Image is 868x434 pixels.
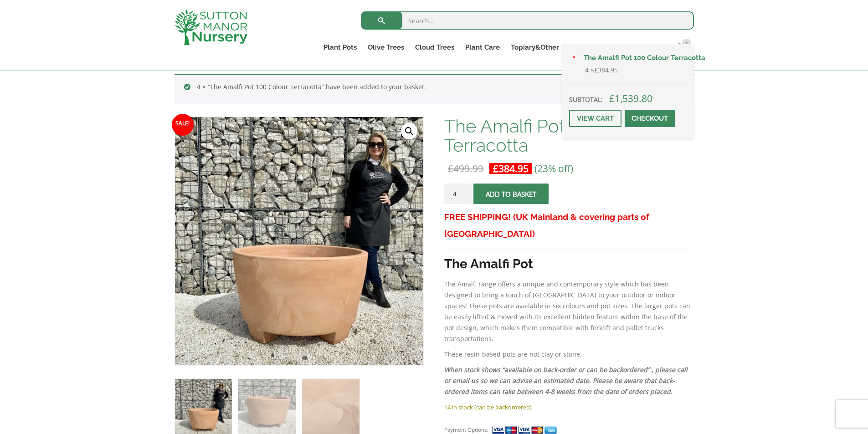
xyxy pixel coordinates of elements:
span: £ [493,162,498,175]
a: Plant Care [460,41,505,54]
h1: The Amalfi Pot 100 Colour Terracotta [444,117,693,155]
bdi: 499.99 [448,162,483,175]
a: View full-screen image gallery [401,123,417,139]
span: £ [448,162,453,175]
input: Search... [361,11,694,30]
div: 4 × “The Amalfi Pot 100 Colour Terracotta” have been added to your basket. [175,74,694,104]
a: Plant Pots [318,41,362,54]
small: Payment Options: [444,426,488,433]
span: (23% off) [534,162,573,175]
button: Add to basket [473,184,549,204]
em: When stock shows “available on back-order or can be backordered” , please call or email us so we ... [444,365,688,396]
bdi: 384.95 [594,66,618,74]
span: £ [594,66,598,74]
p: These resin-based pots are not clay or stone. [444,349,693,360]
img: logo [175,9,247,45]
input: Product quantity [444,184,472,204]
a: Checkout [625,110,675,127]
a: Topiary&Other [505,41,565,54]
span: £ [609,92,615,105]
a: The Amalfi Pot 100 Colour Terracotta [578,51,687,65]
p: The Amalfi range offers a unique and contemporary style which has been designed to bring a touch ... [444,279,693,344]
img: The Amalfi Pot 100 Colour Terracotta [664,52,687,75]
a: Contact [634,41,671,54]
bdi: 1,539.80 [609,92,652,105]
a: About [565,41,596,54]
span: 4 [682,39,691,48]
span: 4 × [585,65,618,76]
bdi: 384.95 [493,162,529,175]
a: Olive Trees [362,41,410,54]
a: Remove The Amalfi Pot 100 Colour Terracotta from basket [569,53,579,63]
a: 4 [671,41,694,54]
a: Delivery [596,41,634,54]
p: 14 in stock (can be backordered) [444,402,693,413]
h3: FREE SHIPPING! (UK Mainland & covering parts of [GEOGRAPHIC_DATA]) [444,209,693,242]
a: View cart [569,110,621,127]
strong: Subtotal: [569,95,603,104]
a: Cloud Trees [410,41,460,54]
strong: The Amalfi Pot [444,256,533,271]
span: Sale! [172,114,194,136]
